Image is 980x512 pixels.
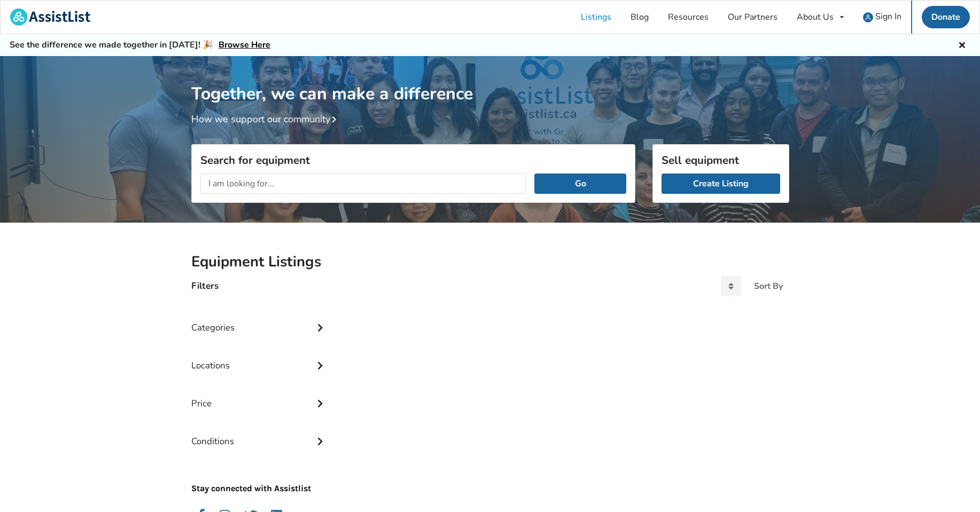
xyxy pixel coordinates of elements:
a: Our Partners [718,1,787,34]
div: Conditions [191,414,328,452]
img: assistlist-logo [10,9,90,26]
h5: See the difference we made together in [DATE]! 🎉 [10,40,270,51]
a: How we support our community [191,113,341,125]
p: Stay connected with Assistlist [191,453,328,495]
a: Blog [621,1,658,34]
div: About Us [797,13,834,21]
div: Sort By [754,282,783,290]
h3: Sell equipment [662,153,780,167]
span: Sign In [875,11,901,22]
div: Categories [191,301,328,338]
h4: Filters [191,280,219,292]
h2: Equipment Listings [191,253,789,271]
a: Listings [571,1,621,34]
img: user icon [863,12,873,22]
div: Price [191,376,328,414]
button: Go [534,174,626,194]
input: I am looking for... [200,174,526,194]
a: Resources [658,1,718,34]
a: Donate [922,6,970,28]
a: Create Listing [662,174,780,194]
div: Locations [191,338,328,376]
h3: Search for equipment [200,153,626,167]
h1: Together, we can make a difference [191,56,789,105]
a: user icon Sign In [853,1,911,34]
a: Browse Here [219,39,270,51]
